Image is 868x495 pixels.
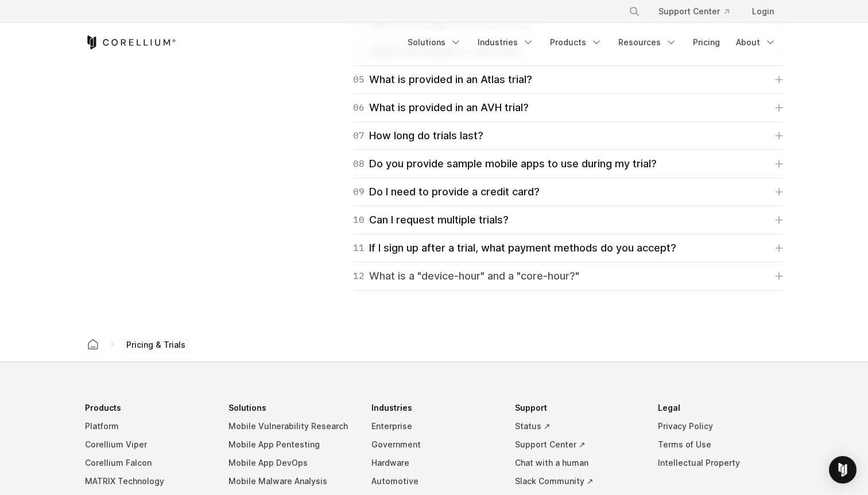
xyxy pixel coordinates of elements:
[353,100,529,116] div: What is provided in an AVH trial?
[83,336,103,352] a: Corellium home
[471,32,541,53] a: Industries
[353,100,365,116] span: 06
[122,337,190,353] span: Pricing & Trials
[353,212,783,228] a: 10Can I request multiple trials?
[228,417,354,435] a: Mobile Vulnerability Research
[353,184,365,200] span: 09
[228,472,354,490] a: Mobile Malware Analysis
[615,1,783,22] div: Navigation Menu
[353,128,483,144] div: How long do trials last?
[353,268,365,284] span: 12
[371,454,497,472] a: Hardware
[353,128,783,144] a: 07How long do trials last?
[353,72,532,88] div: What is provided in an Atlas trial?
[371,472,497,490] a: Automotive
[624,1,645,22] button: Search
[85,454,210,472] a: Corellium Falcon
[371,435,497,454] a: Government
[658,417,783,435] a: Privacy Policy
[353,240,365,256] span: 11
[515,435,640,454] a: Support Center ↗
[611,32,684,53] a: Resources
[353,128,365,144] span: 07
[686,32,727,53] a: Pricing
[228,454,354,472] a: Mobile App DevOps
[515,472,640,490] a: Slack Community ↗
[85,36,176,49] a: Corellium Home
[353,268,579,284] div: What is a "device-hour" and a "core-hour?"
[353,156,657,172] div: Do you provide sample mobile apps to use during my trial?
[353,156,783,172] a: 08Do you provide sample mobile apps to use during my trial?
[353,72,365,88] span: 05
[743,1,783,22] a: Login
[401,32,468,53] a: Solutions
[729,32,783,53] a: About
[353,72,783,88] a: 05What is provided in an Atlas trial?
[85,472,210,490] a: MATRIX Technology
[353,184,540,200] div: Do I need to provide a credit card?
[371,417,497,435] a: Enterprise
[658,454,783,472] a: Intellectual Property
[353,100,783,116] a: 06What is provided in an AVH trial?
[543,32,609,53] a: Products
[85,435,210,454] a: Corellium Viper
[353,240,676,256] div: If I sign up after a trial, what payment methods do you accept?
[85,417,210,435] a: Platform
[829,456,857,484] div: Open Intercom Messenger
[353,240,783,256] a: 11If I sign up after a trial, what payment methods do you accept?
[515,417,640,435] a: Status ↗
[353,268,783,284] a: 12What is a "device-hour" and a "core-hour?"
[353,156,365,172] span: 08
[353,212,365,228] span: 10
[649,1,738,22] a: Support Center
[353,212,509,228] div: Can I request multiple trials?
[228,435,354,454] a: Mobile App Pentesting
[658,435,783,454] a: Terms of Use
[353,184,783,200] a: 09Do I need to provide a credit card?
[515,454,640,472] a: Chat with a human
[401,32,783,53] div: Navigation Menu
